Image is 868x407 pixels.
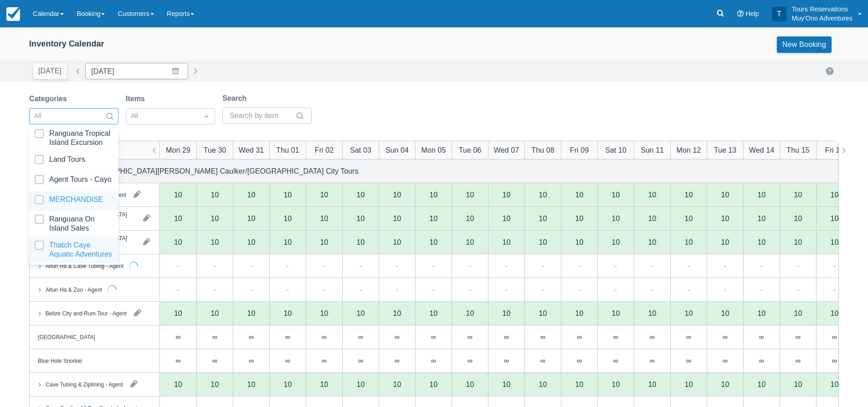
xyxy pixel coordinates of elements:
[721,238,729,246] div: 10
[196,207,233,231] div: 10
[222,93,250,104] label: Search
[794,215,802,222] div: 10
[211,381,219,388] div: 10
[685,215,693,222] div: 10
[670,349,707,373] div: ∞
[612,191,620,198] div: 10
[211,215,219,222] div: 10
[196,325,233,349] div: ∞
[831,309,839,317] div: 10
[284,215,292,222] div: 10
[688,284,690,295] div: -
[320,215,329,222] div: 10
[531,144,554,155] div: Thu 08
[379,349,415,373] div: ∞
[561,207,597,231] div: 10
[503,381,511,388] div: 10
[796,333,801,340] div: ∞
[211,309,219,317] div: 10
[396,284,398,295] div: -
[634,231,670,254] div: 10
[831,381,839,388] div: 10
[393,191,401,198] div: 10
[743,231,780,254] div: 10
[542,284,544,295] div: -
[247,191,256,198] div: 10
[707,231,743,254] div: 10
[160,231,196,254] div: 10
[320,238,329,246] div: 10
[166,144,190,155] div: Mon 29
[38,356,82,365] div: Blue Hole Snorkel
[685,309,693,317] div: 10
[431,333,436,340] div: ∞
[432,284,435,295] div: -
[597,349,634,373] div: ∞
[797,284,799,295] div: -
[233,349,269,373] div: ∞
[760,260,763,271] div: -
[177,284,179,295] div: -
[452,325,488,349] div: ∞
[431,357,436,364] div: ∞
[825,144,844,155] div: Fri 16
[577,357,582,364] div: ∞
[466,215,474,222] div: 10
[539,309,547,317] div: 10
[33,63,67,79] button: [DATE]
[605,144,627,155] div: Sat 10
[358,357,363,364] div: ∞
[760,284,763,295] div: -
[651,284,653,295] div: -
[542,260,544,271] div: -
[796,357,801,364] div: ∞
[342,349,379,373] div: ∞
[393,381,401,388] div: 10
[174,381,182,388] div: 10
[393,215,401,222] div: 10
[612,215,620,222] div: 10
[758,381,766,388] div: 10
[503,191,511,198] div: 10
[211,238,219,246] div: 10
[379,231,415,254] div: 10
[780,349,816,373] div: ∞
[432,260,435,271] div: -
[688,260,690,271] div: -
[379,325,415,349] div: ∞
[794,238,802,246] div: 10
[723,333,728,340] div: ∞
[524,207,561,231] div: 10
[772,7,786,21] div: T
[833,260,836,271] div: -
[686,333,691,340] div: ∞
[177,260,179,271] div: -
[250,260,252,271] div: -
[833,284,836,295] div: -
[196,349,233,373] div: ∞
[287,284,289,295] div: -
[379,207,415,231] div: 10
[745,10,759,17] span: Help
[250,284,252,295] div: -
[615,284,617,295] div: -
[540,333,545,340] div: ∞
[202,112,211,121] span: Dropdown icon
[707,349,743,373] div: ∞
[677,144,701,155] div: Mon 12
[105,112,114,121] span: Search
[214,284,216,295] div: -
[670,207,707,231] div: 10
[396,260,398,271] div: -
[46,309,127,317] div: Belize City and Rum Tour - Agent
[285,333,290,340] div: ∞
[249,333,254,340] div: ∞
[780,325,816,349] div: ∞
[452,231,488,254] div: 10
[174,191,182,198] div: 10
[670,231,707,254] div: 10
[780,207,816,231] div: 10
[239,144,264,155] div: Wed 31
[494,144,519,155] div: Wed 07
[488,349,524,373] div: ∞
